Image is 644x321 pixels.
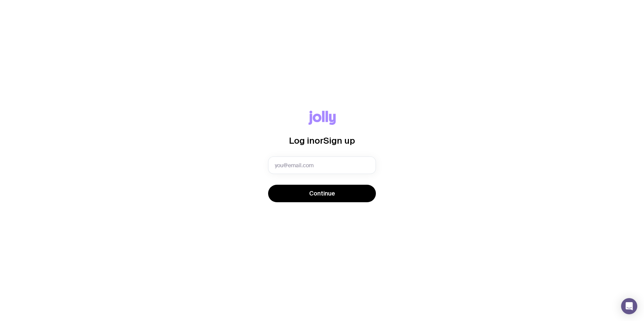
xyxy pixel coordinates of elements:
button: Continue [268,185,376,202]
div: Open Intercom Messenger [621,298,637,314]
span: or [315,136,323,145]
input: you@email.com [268,156,376,174]
span: Log in [289,136,315,145]
span: Continue [309,189,335,198]
span: Sign up [323,136,355,145]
